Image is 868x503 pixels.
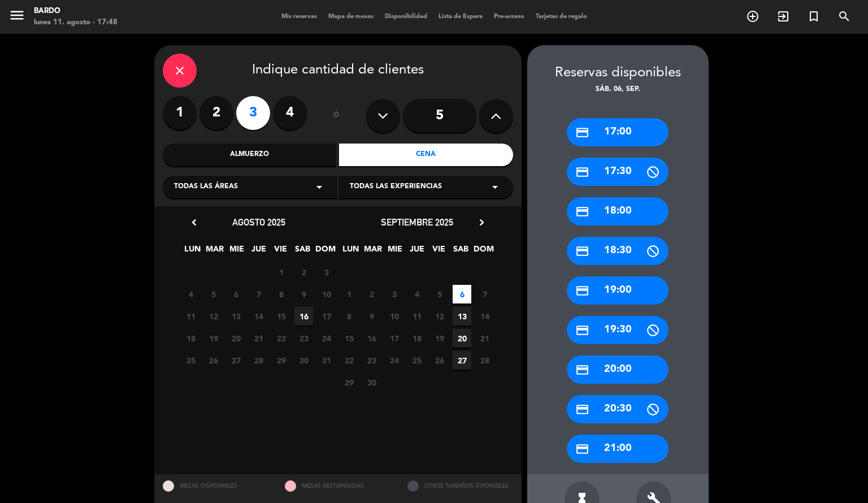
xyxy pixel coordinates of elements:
[575,165,589,179] i: credit_card
[340,329,358,348] span: 15
[475,307,494,326] span: 14
[385,329,403,348] span: 17
[294,351,313,370] span: 30
[249,351,268,370] span: 28
[315,242,334,261] span: DOM
[430,307,449,326] span: 12
[453,307,471,326] span: 13
[407,242,426,261] span: JUE
[381,216,453,228] span: septiembre 2025
[385,285,403,303] span: 3
[272,307,290,326] span: 15
[227,351,245,370] span: 27
[199,96,233,130] label: 2
[317,307,336,326] span: 17
[567,395,669,423] div: 20:30
[837,10,851,23] i: search
[236,96,270,130] label: 3
[567,237,669,265] div: 18:30
[362,351,381,370] span: 23
[340,351,358,370] span: 22
[227,307,245,326] span: 13
[567,355,669,384] div: 20:00
[272,263,290,281] span: 1
[313,180,326,194] i: arrow_drop_down
[407,307,426,326] span: 11
[227,329,245,348] span: 20
[362,307,381,326] span: 9
[567,435,669,463] div: 21:00
[776,10,790,23] i: exit_to_app
[276,474,399,498] div: MESAS RESTRINGIDAS
[341,242,360,261] span: LUN
[154,474,277,498] div: MESAS DISPONIBLES
[183,242,202,261] span: LUN
[746,10,759,23] i: add_circle_outline
[8,7,25,28] button: menu
[575,442,589,456] i: credit_card
[181,285,200,303] span: 4
[530,14,593,20] span: Tarjetas de regalo
[453,329,471,348] span: 20
[293,242,312,261] span: SAB
[272,351,290,370] span: 29
[362,373,381,392] span: 30
[294,307,313,326] span: 16
[430,329,449,348] span: 19
[173,64,186,77] i: close
[575,363,589,377] i: credit_card
[567,316,669,344] div: 19:30
[174,181,238,193] span: Todas las áreas
[363,242,382,261] span: MAR
[453,285,471,303] span: 6
[232,216,285,228] span: agosto 2025
[452,242,470,261] span: SAB
[317,285,336,303] span: 10
[181,329,200,348] span: 18
[362,285,381,303] span: 2
[34,17,118,28] div: lunes 11. agosto - 17:48
[294,263,313,281] span: 2
[527,62,709,84] div: Reservas disponibles
[476,216,488,228] i: chevron_right
[276,14,323,20] span: Mis reservas
[575,244,589,258] i: credit_card
[318,96,355,136] div: ó
[474,242,492,261] span: DOM
[475,285,494,303] span: 7
[34,6,118,17] div: Bardo
[294,285,313,303] span: 9
[8,7,25,24] i: menu
[181,351,200,370] span: 25
[575,284,589,298] i: credit_card
[227,285,245,303] span: 6
[317,329,336,348] span: 24
[475,351,494,370] span: 28
[430,285,449,303] span: 5
[350,181,442,193] span: Todas las experiencias
[575,323,589,337] i: credit_card
[385,307,403,326] span: 10
[407,351,426,370] span: 25
[272,329,290,348] span: 22
[317,351,336,370] span: 31
[429,242,448,261] span: VIE
[249,307,268,326] span: 14
[340,285,358,303] span: 1
[204,307,223,326] span: 12
[272,285,290,303] span: 8
[188,216,200,228] i: chevron_left
[567,118,669,146] div: 17:00
[249,242,268,261] span: JUE
[475,329,494,348] span: 21
[294,329,313,348] span: 23
[181,307,200,326] span: 11
[488,14,530,20] span: Pre-acceso
[271,242,290,261] span: VIE
[385,351,403,370] span: 24
[527,84,709,96] div: sáb. 06, sep.
[430,351,449,370] span: 26
[567,197,669,226] div: 18:00
[205,242,224,261] span: MAR
[385,242,404,261] span: MIE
